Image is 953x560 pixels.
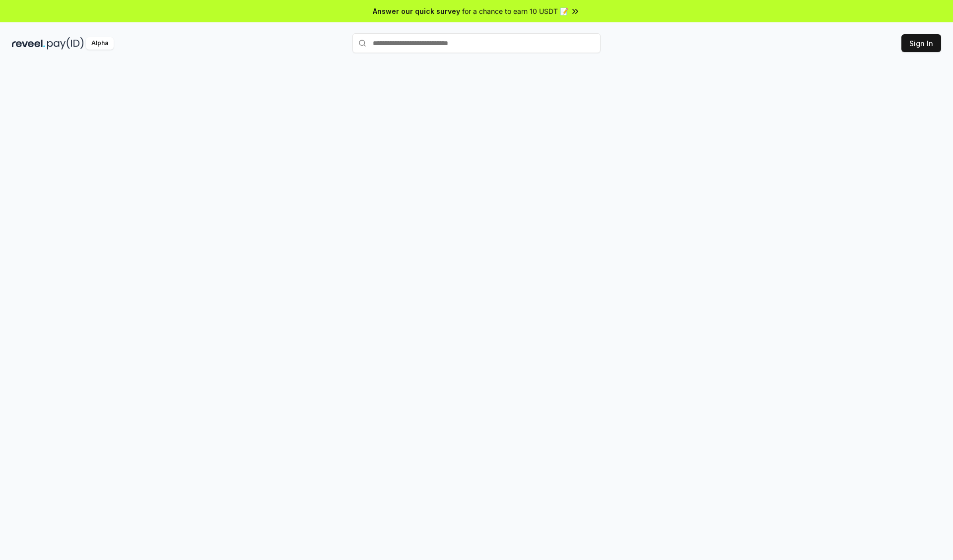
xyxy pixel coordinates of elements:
span: Answer our quick survey [373,6,460,16]
img: pay_id [47,37,84,50]
button: Sign In [901,34,941,52]
span: for a chance to earn 10 USDT 📝 [462,6,568,16]
div: Alpha [86,37,114,50]
img: reveel_dark [12,37,45,50]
